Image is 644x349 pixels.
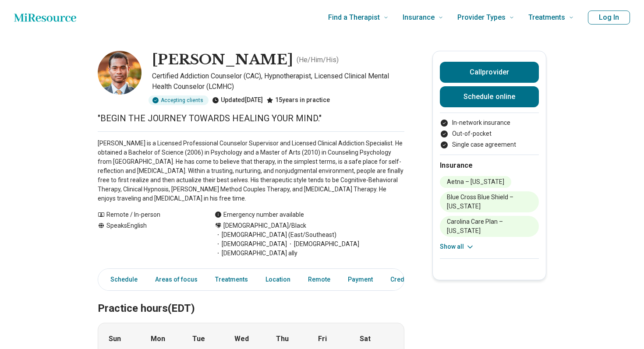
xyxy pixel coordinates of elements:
p: Certified Addiction Counselor (CAC), Hypnotherapist, Licensed Clinical Mental Health Counselor (L... [152,71,404,92]
strong: Tue [192,334,205,344]
div: Updated [DATE] [212,95,263,105]
strong: Sun [109,334,121,344]
li: Single case agreement [440,140,539,149]
img: Johnny Leonard, Certified Addiction Counselor (CAC) [98,51,142,95]
strong: Fri [318,334,327,344]
button: Callprovider [440,62,539,83]
strong: Thu [276,334,289,344]
ul: Payment options [440,118,539,149]
h2: Insurance [440,160,539,171]
strong: Wed [234,334,249,344]
span: [DEMOGRAPHIC_DATA] ally [215,249,297,258]
a: Location [260,271,296,289]
span: [DEMOGRAPHIC_DATA]/Black [223,221,306,230]
button: Show all [440,242,474,251]
div: Accepting clients [149,95,209,105]
a: Schedule [100,271,143,289]
div: Emergency number available [215,210,304,219]
li: Aetna – [US_STATE] [440,176,511,188]
li: Out-of-pocket [440,129,539,138]
p: "BEGIN THE JOURNEY TOWARDS HEALING YOUR MIND." [98,112,404,124]
span: Find a Therapist [328,11,380,24]
li: Carolina Care Plan – [US_STATE] [440,216,539,237]
a: Schedule online [440,86,539,107]
span: Provider Types [457,11,506,24]
span: Insurance [403,11,435,24]
span: [DEMOGRAPHIC_DATA] (East/Southeast) [215,230,336,240]
p: ( He/Him/His ) [297,55,339,65]
a: Remote [303,271,336,289]
li: Blue Cross Blue Shield – [US_STATE] [440,191,539,212]
a: Home page [14,9,76,26]
a: Payment [343,271,378,289]
a: Treatments [210,271,253,289]
li: In-network insurance [440,118,539,127]
strong: Sat [360,334,371,344]
div: Speaks English [98,221,197,258]
h1: [PERSON_NAME] [152,51,293,69]
div: Remote / In-person [98,210,197,219]
span: [DEMOGRAPHIC_DATA] [215,240,287,249]
button: Log In [588,11,630,25]
strong: Mon [151,334,165,344]
div: 15 years in practice [266,95,330,105]
p: [PERSON_NAME] is a Licensed Professional Counselor Supervisor and Licensed Clinical Addiction Spe... [98,139,404,203]
a: Credentials [385,271,429,289]
a: Areas of focus [150,271,203,289]
span: [DEMOGRAPHIC_DATA] [287,240,359,249]
span: Treatments [528,11,565,24]
h2: Practice hours (EDT) [98,280,404,316]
